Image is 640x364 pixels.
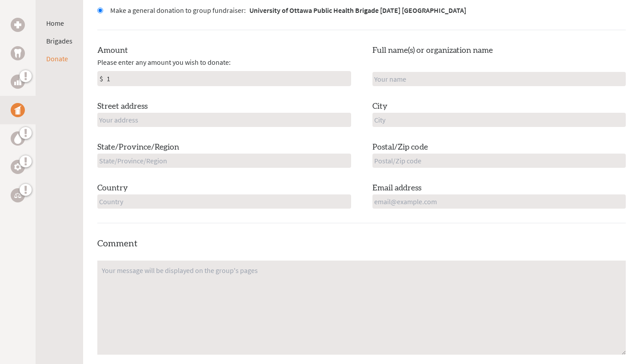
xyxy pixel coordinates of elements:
a: Medical [11,18,25,32]
input: City [372,113,626,127]
img: Water [14,133,21,143]
label: State/Province/Region [97,141,179,154]
a: Dental [11,46,25,60]
img: Public Health [14,106,21,115]
label: Full name(s) or organization name [372,44,493,57]
img: Engineering [14,163,21,170]
label: Country [97,182,128,194]
label: Amount [97,44,128,57]
label: Comment [97,239,137,248]
label: City [372,100,388,113]
img: Legal Empowerment [14,193,21,198]
img: Business [14,78,21,85]
img: Dental [14,49,21,57]
input: email@example.com [372,194,626,209]
input: Country [97,194,351,209]
li: Brigades [46,36,72,46]
li: Donate [46,53,72,64]
label: Postal/Zip code [372,141,428,154]
input: Your address [97,113,351,127]
a: Engineering [11,160,25,174]
div: $ [98,71,105,86]
a: Home [46,19,64,28]
a: Legal Empowerment [11,188,25,202]
label: Email address [372,182,421,194]
strong: University of Ottawa Public Health Brigade [DATE] [GEOGRAPHIC_DATA] [249,6,466,15]
a: Brigades [46,36,72,45]
label: Street address [97,100,148,113]
a: Business [11,75,25,89]
li: Home [46,18,72,28]
label: Make a general donation to group fundraiser: [110,5,466,16]
input: Your name [372,72,626,86]
input: Postal/Zip code [372,154,626,168]
input: State/Province/Region [97,154,351,168]
span: Please enter any amount you wish to donate: [97,57,231,67]
input: Enter Amount [105,71,351,86]
a: Donate [46,54,68,63]
a: Public Health [11,103,25,117]
a: Water [11,131,25,146]
img: Medical [14,21,21,28]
